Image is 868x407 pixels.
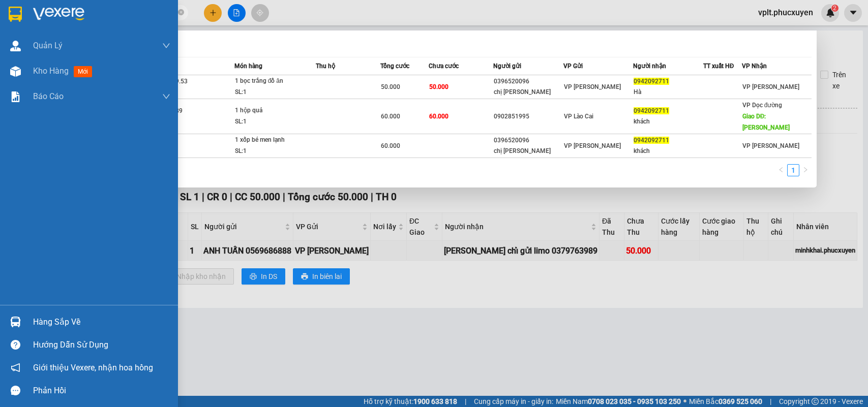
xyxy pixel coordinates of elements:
div: 0396520096 [494,135,562,146]
span: notification [11,363,20,372]
span: VP Nhận [742,62,767,70]
div: khách [634,116,702,127]
span: TT xuất HĐ [703,62,734,70]
div: Hàng sắp về [33,315,170,330]
span: VP [PERSON_NAME] [742,142,799,149]
span: left [778,167,784,173]
div: SL: 1 [235,146,311,157]
span: VP [PERSON_NAME] [564,142,621,149]
div: 0396520096 [494,76,562,87]
span: right [802,167,809,173]
div: SL: 1 [235,116,311,128]
button: right [799,164,812,176]
li: 1 [787,164,799,176]
div: SL: 1 [235,87,311,98]
div: 1 bọc trắng đồ ăn [235,76,311,87]
span: 60.000 [429,113,448,120]
img: warehouse-icon [10,66,21,77]
span: question-circle [11,340,20,350]
span: 60.000 [381,142,400,149]
span: down [162,92,170,101]
span: close-circle [178,9,184,15]
span: VP [PERSON_NAME] [564,83,621,90]
span: VP [PERSON_NAME] [742,83,799,90]
span: Món hàng [234,62,262,70]
span: message [11,386,20,395]
span: Tổng cước [380,62,409,70]
div: Hà [634,87,702,98]
span: 0942092711 [634,107,669,114]
span: 50.000 [429,83,448,90]
a: 1 [788,165,799,176]
span: 60.000 [381,113,400,120]
div: Phản hồi [33,383,170,398]
span: VP Gửi [563,62,583,70]
span: Người nhận [633,62,666,70]
img: warehouse-icon [10,317,21,327]
span: Người gửi [493,62,521,70]
img: warehouse-icon [10,41,21,51]
div: chị [PERSON_NAME] [494,87,562,98]
img: logo-vxr [9,7,22,22]
li: Next Page [799,164,812,176]
span: close-circle [178,8,184,18]
li: Previous Page [775,164,787,176]
button: left [775,164,787,176]
span: 0942092711 [634,78,669,85]
span: 50.000 [381,83,400,90]
span: Giao DĐ: [PERSON_NAME] [742,113,790,131]
div: 1 hộp quả [235,105,311,116]
span: VP Lào Cai [564,113,593,120]
span: Báo cáo [33,90,64,103]
span: Kho hàng [33,66,69,76]
div: khách [634,146,702,156]
span: Thu hộ [316,62,335,70]
div: Hướng dẫn sử dụng [33,337,170,353]
div: chị [PERSON_NAME] [494,146,562,156]
div: 0902851995 [494,111,562,122]
span: Quản Lý [33,39,63,52]
img: solution-icon [10,91,21,102]
span: Giới thiệu Vexere, nhận hoa hồng [33,361,153,374]
div: 1 xốp bé men lạnh [235,135,311,146]
span: down [162,42,170,50]
span: VP Dọc đường [742,102,783,109]
span: Chưa cước [429,62,459,70]
span: mới [74,66,92,77]
span: 0942092711 [634,137,669,144]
